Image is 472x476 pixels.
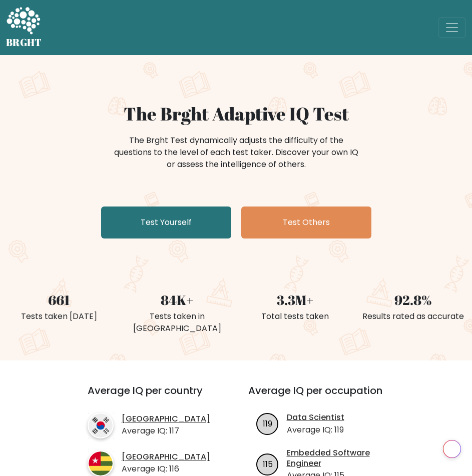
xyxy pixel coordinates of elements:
[241,206,371,238] a: Test Others
[124,290,230,310] div: 84K+
[122,425,210,437] p: Average IQ: 117
[101,206,231,238] a: Test Yourself
[287,448,397,469] a: Embedded Software Engineer
[262,458,272,470] text: 115
[248,384,397,408] h3: Average IQ per occupation
[287,412,344,423] a: Data Scientist
[360,310,466,322] div: Results rated as accurate
[6,290,112,310] div: 661
[6,36,42,48] h5: BRGHT
[6,4,42,51] a: BRGHT
[122,452,210,462] a: [GEOGRAPHIC_DATA]
[263,418,272,429] text: 119
[242,290,348,310] div: 3.3M+
[242,310,348,322] div: Total tests taken
[111,134,361,170] div: The Brght Test dynamically adjusts the difficulty of the questions to the level of each test take...
[6,310,112,322] div: Tests taken [DATE]
[6,103,466,124] h1: The Brght Adaptive IQ Test
[122,414,210,424] a: [GEOGRAPHIC_DATA]
[438,17,466,37] button: Toggle navigation
[88,384,212,408] h3: Average IQ per country
[122,463,210,475] p: Average IQ: 116
[124,310,230,334] div: Tests taken in [GEOGRAPHIC_DATA]
[88,412,114,438] img: country
[360,290,466,310] div: 92.8%
[287,424,344,436] p: Average IQ: 119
